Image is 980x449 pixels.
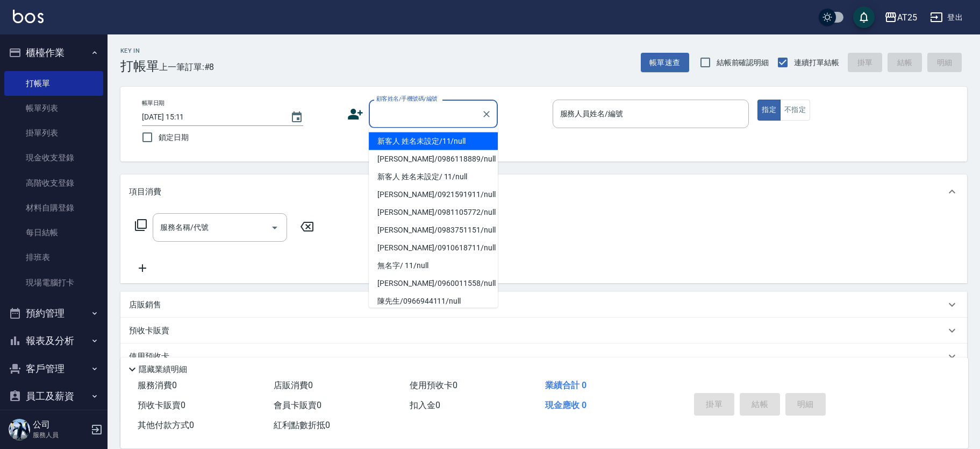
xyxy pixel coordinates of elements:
a: 排班表 [4,245,103,270]
button: Choose date, selected date is 2025-10-15 [284,104,310,130]
a: 帳單列表 [4,96,103,121]
li: 新客人 姓名未設定/11/null [369,132,498,150]
span: 扣入金 0 [410,400,440,410]
label: 帳單日期 [142,99,164,107]
li: [PERSON_NAME]/0986118889/null [369,150,498,168]
button: 員工及薪資 [4,382,103,410]
span: 鎖定日期 [159,132,189,143]
img: Person [9,419,30,440]
button: 報表及分析 [4,327,103,355]
span: 紅利點數折抵 0 [274,420,330,430]
span: 業績合計 0 [545,380,586,390]
li: [PERSON_NAME]/0981105772/null [369,204,498,221]
a: 現場電腦打卡 [4,270,103,295]
input: YYYY/MM/DD hh:mm [142,108,280,126]
a: 每日結帳 [4,220,103,245]
button: 登出 [926,8,967,27]
button: Open [266,219,283,236]
button: 帳單速查 [641,53,689,73]
span: 使用預收卡 0 [410,380,457,390]
span: 店販消費 0 [274,380,313,390]
div: 店販銷售 [120,292,967,318]
button: 不指定 [780,100,810,121]
p: 預收卡販賣 [129,325,169,336]
span: 現金應收 0 [545,400,586,410]
p: 使用預收卡 [129,351,169,362]
div: 項目消費 [120,174,967,209]
span: 結帳前確認明細 [717,57,769,68]
p: 隱藏業績明細 [139,364,187,375]
a: 掛單列表 [4,121,103,145]
p: 項目消費 [129,186,161,198]
img: Logo [13,10,44,23]
span: 其他付款方式 0 [138,420,194,430]
span: 預收卡販賣 0 [138,400,185,410]
div: 預收卡販賣 [120,318,967,343]
h5: 公司 [33,419,88,430]
div: 使用預收卡 [120,343,967,369]
button: save [853,6,875,28]
li: [PERSON_NAME]/0910618711/null [369,239,498,257]
button: 預約管理 [4,299,103,327]
li: 無名字/ 11/null [369,257,498,275]
p: 店販銷售 [129,299,161,311]
button: Clear [479,107,494,122]
h3: 打帳單 [120,59,159,74]
span: 上一筆訂單:#8 [159,60,214,74]
li: 陳先生/0966944111/null [369,292,498,310]
a: 高階收支登錄 [4,171,103,195]
button: 客戶管理 [4,355,103,383]
span: 連續打單結帳 [794,57,839,68]
li: [PERSON_NAME]/0960011558/null [369,275,498,292]
li: 新客人 姓名未設定/ 11/null [369,168,498,186]
li: [PERSON_NAME]/0983751151/null [369,221,498,239]
a: 材料自購登錄 [4,195,103,220]
button: 指定 [757,100,781,121]
li: [PERSON_NAME]/0921591911/null [369,186,498,204]
a: 現金收支登錄 [4,145,103,170]
button: AT25 [880,6,921,29]
button: 櫃檯作業 [4,39,103,67]
p: 服務人員 [33,430,88,440]
span: 會員卡販賣 0 [274,400,321,410]
span: 服務消費 0 [138,380,177,390]
a: 打帳單 [4,71,103,96]
h2: Key In [120,47,159,54]
div: AT25 [897,11,917,24]
label: 顧客姓名/手機號碼/編號 [376,95,438,103]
